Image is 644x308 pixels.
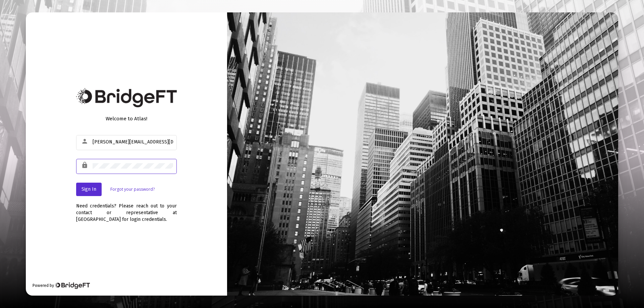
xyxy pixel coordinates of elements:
div: Welcome to Atlas! [76,115,177,122]
div: Need credentials? Please reach out to your contact or representative at [GEOGRAPHIC_DATA] for log... [76,196,177,223]
a: Forgot your password? [110,186,155,193]
div: Powered by [33,282,90,289]
span: Sign In [82,186,96,192]
mat-icon: person [81,137,89,145]
img: Bridge Financial Technology Logo [55,282,90,289]
button: Sign In [76,183,102,196]
mat-icon: lock [81,161,89,169]
input: Email or Username [93,139,173,145]
img: Bridge Financial Technology Logo [76,88,177,107]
